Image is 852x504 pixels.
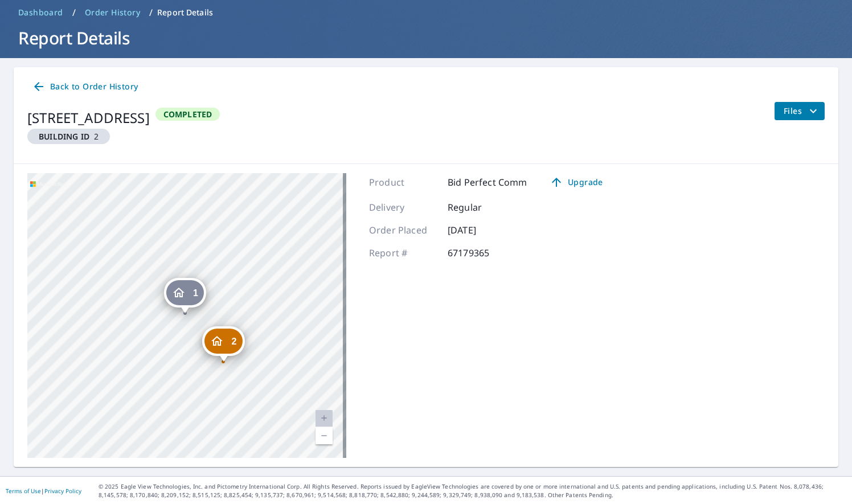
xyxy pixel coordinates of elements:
[448,223,516,237] p: [DATE]
[32,80,138,94] span: Back to Order History
[14,26,838,50] h1: Report Details
[316,427,333,444] a: Current Level 20, Zoom Out
[157,7,213,18] p: Report Details
[448,200,516,214] p: Regular
[18,7,63,18] span: Dashboard
[448,175,527,189] p: Bid Perfect Comm
[774,102,825,120] button: filesDropdownBtn-67179365
[80,3,145,22] a: Order History
[14,3,68,22] a: Dashboard
[316,410,333,427] a: Current Level 20, Zoom In Disabled
[6,487,81,494] p: |
[369,246,437,260] p: Report #
[540,173,612,191] a: Upgrade
[27,76,142,97] a: Back to Order History
[157,109,219,120] span: Completed
[202,326,244,362] div: Dropped pin, building 2, Residential property, 13343 Gulf Boulevard Madeira Beach, FL 33708
[231,337,236,346] span: 2
[369,200,437,214] p: Delivery
[784,104,820,118] span: Files
[448,246,516,260] p: 67179365
[44,487,81,495] a: Privacy Policy
[72,6,76,19] li: /
[99,482,846,499] p: © 2025 Eagle View Technologies, Inc. and Pictometry International Corp. All Rights Reserved. Repo...
[149,6,153,19] li: /
[14,3,838,22] nav: breadcrumb
[85,7,140,18] span: Order History
[547,175,605,189] span: Upgrade
[193,289,198,297] span: 1
[27,108,150,128] div: [STREET_ADDRESS]
[369,175,437,189] p: Product
[32,131,105,142] span: 2
[164,278,206,313] div: Dropped pin, building 1, Residential property, 13343 Gulf Boulevard Madeira Beach, FL 33708
[6,487,41,495] a: Terms of Use
[39,131,89,142] em: Building ID
[369,223,437,237] p: Order Placed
